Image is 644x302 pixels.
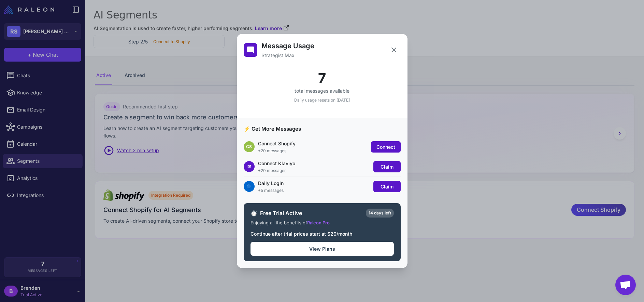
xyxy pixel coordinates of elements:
h3: ⚡ Get More Messages [244,125,401,133]
button: Connect [371,141,401,153]
h2: Message Usage [261,41,314,51]
div: Connect Shopify [258,140,368,147]
div: Daily Login [258,180,370,187]
button: View Plans [251,242,394,256]
p: Strategist Max [261,52,314,59]
div: 7 [244,71,401,85]
button: Claim [373,181,401,192]
span: ⏱️ [251,209,257,217]
div: CS [244,141,255,152]
span: Raleon Pro [307,220,330,225]
span: Free Trial Active [260,209,363,217]
span: Connect [376,144,395,150]
div: +20 messages [258,168,370,174]
span: total messages available [295,88,349,94]
span: Daily usage resets on [DATE] [294,97,350,103]
div: Connect Klaviyo [258,160,370,167]
div: Enjoying all the benefits of [251,220,394,226]
div: 🔵 [244,181,255,192]
button: Claim [373,161,401,172]
div: +5 messages [258,187,370,194]
span: Continue after trial prices start at $20/month [251,231,352,237]
span: Claim [381,164,393,170]
div: +20 messages [258,148,368,154]
a: Open chat [615,275,636,295]
span: Claim [381,184,393,189]
div: ✉ [244,161,255,172]
div: 14 days left [366,209,394,218]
